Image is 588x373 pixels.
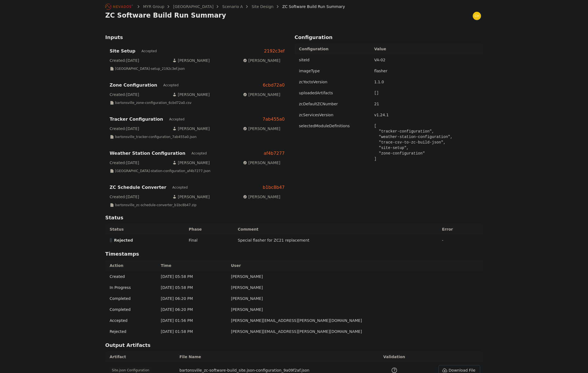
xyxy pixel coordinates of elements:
[252,4,274,9] a: Site Design
[110,150,185,157] h3: Weather Station Configuration
[105,224,186,235] th: Status
[105,250,483,260] h2: Timestamps
[172,160,210,165] p: [PERSON_NAME]
[158,293,228,304] td: [DATE] 06:20 PM
[143,4,164,9] a: MYR Group
[243,58,280,63] p: [PERSON_NAME]
[140,48,158,54] div: Accepted
[173,4,213,9] a: [GEOGRAPHIC_DATA]
[158,315,228,326] td: [DATE] 01:56 PM
[158,282,228,293] td: [DATE] 05:58 PM
[275,4,345,9] div: ZC Software Build Run Summary
[189,237,198,243] div: Final
[472,12,481,20] img: chris.young@nevados.solar
[158,260,228,271] th: Time
[372,98,483,109] td: 21
[110,116,163,123] h3: Tracker Configuration
[235,235,439,246] td: Special flasher for ZC21 replacement
[235,224,439,235] th: Comment
[171,185,189,190] div: Accepted
[299,124,350,128] span: selectedModuleDefinitions
[105,341,483,351] h2: Output Artifacts
[299,91,333,95] span: uploadedArtifacts
[105,351,177,362] th: Artifact
[110,318,155,323] div: Accepted
[439,235,483,246] td: -
[110,82,157,89] h3: Zone Configuration
[110,58,139,63] p: Created: [DATE]
[172,92,210,97] p: [PERSON_NAME]
[243,126,280,131] p: [PERSON_NAME]
[158,304,228,315] td: [DATE] 06:20 PM
[374,90,480,96] pre: []
[190,151,209,156] div: Accepted
[105,260,158,271] th: Action
[105,34,289,43] h2: Inputs
[228,271,483,282] td: [PERSON_NAME]
[243,160,280,165] p: [PERSON_NAME]
[374,123,480,162] pre: [ "tracker-configuration", "weather-station-configuration", "trace-csv-to-zc-build-json", "site-s...
[105,214,483,224] h2: Status
[158,271,228,282] td: [DATE] 05:58 PM
[228,304,483,315] td: [PERSON_NAME]
[243,194,280,200] p: [PERSON_NAME]
[115,203,197,207] p: bartonsville_zc-schedule-converter_b1bc8b47.zip
[372,65,483,76] td: flasher
[228,326,483,337] td: [PERSON_NAME][EMAIL_ADDRESS][PERSON_NAME][DOMAIN_NAME]
[295,43,372,54] th: Configuration
[374,351,414,362] th: Validation
[264,150,285,157] a: af4b7277
[110,92,139,97] p: Created: [DATE]
[299,58,310,62] span: siteId
[105,2,345,11] nav: Breadcrumb
[372,109,483,120] td: v1.24.1
[110,184,167,191] h3: ZC Schedule Converter
[110,307,155,312] div: Completed
[115,135,197,139] p: bartonsville_tracker-configuration_7ab455a0.json
[110,194,139,200] p: Created: [DATE]
[228,293,483,304] td: [PERSON_NAME]
[228,282,483,293] td: [PERSON_NAME]
[299,102,338,106] span: zcDefaultZCNumber
[222,4,243,9] a: Scenario A
[299,113,334,117] span: zcServicesVersion
[299,69,320,73] span: imageType
[110,274,155,279] div: Created
[228,315,483,326] td: [PERSON_NAME][EMAIL_ADDRESS][PERSON_NAME][DOMAIN_NAME]
[105,11,226,20] h1: ZC Software Build Run Summary
[439,224,483,235] th: Error
[114,237,133,243] span: Rejected
[186,224,235,235] th: Phase
[177,351,374,362] th: File Name
[243,92,280,97] p: [PERSON_NAME]
[167,117,186,122] div: Accepted
[162,82,180,88] div: Accepted
[172,58,210,63] p: [PERSON_NAME]
[110,160,139,165] p: Created: [DATE]
[110,126,139,131] p: Created: [DATE]
[372,54,483,65] td: VA-02
[115,101,192,105] p: bartonsville_zone-configuration_6cbd72a0.csv
[115,67,185,71] p: [GEOGRAPHIC_DATA]-setup_2192c3ef.json
[372,76,483,87] td: 1.1.0
[158,326,228,337] td: [DATE] 01:58 PM
[110,329,155,334] div: Rejected
[115,169,210,173] p: [GEOGRAPHIC_DATA]-station-configuration_af4b7277.json
[295,34,483,43] h2: Configuration
[263,184,285,191] a: b1bc8b47
[179,368,310,372] span: bartonsville_zc-software-build_site.json-configuration_9a09f2af.json
[110,48,136,54] h3: Site Setup
[172,194,210,200] p: [PERSON_NAME]
[372,43,483,54] th: Value
[172,126,210,131] p: [PERSON_NAME]
[228,260,483,271] th: User
[263,82,285,89] a: 6cbd72a0
[299,80,328,84] span: zcYoctoVersion
[263,116,285,123] a: 7ab455a0
[110,296,155,301] div: Completed
[110,285,155,290] div: In Progress
[264,48,285,54] a: 2192c3ef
